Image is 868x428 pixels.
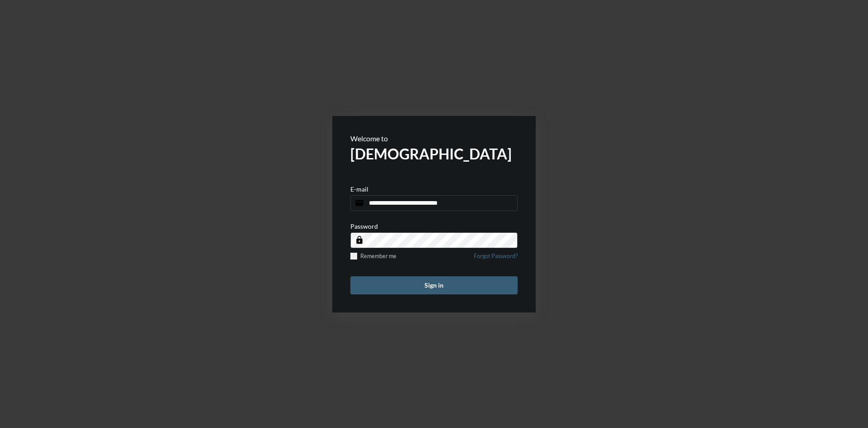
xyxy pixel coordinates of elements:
[474,253,518,265] a: Forgot Password?
[350,222,378,230] p: Password
[350,185,368,193] p: E-mail
[350,253,396,260] label: Remember me
[350,276,518,294] button: Sign in
[350,145,518,163] h2: [DEMOGRAPHIC_DATA]
[350,134,518,143] p: Welcome to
